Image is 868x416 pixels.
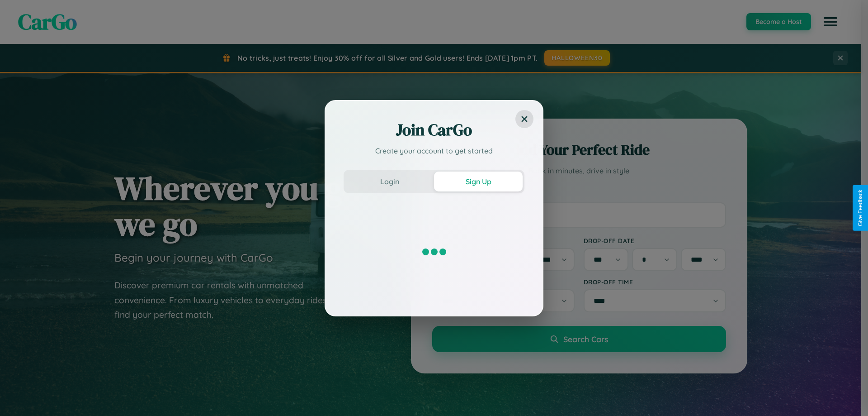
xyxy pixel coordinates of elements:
p: Create your account to get started [344,145,524,156]
h2: Join CarGo [344,119,524,141]
button: Sign Up [434,172,523,191]
button: Login [345,172,434,191]
div: Give Feedback [857,190,863,226]
iframe: Intercom live chat [9,385,31,407]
